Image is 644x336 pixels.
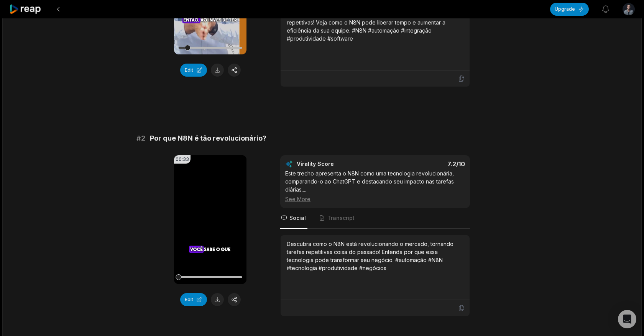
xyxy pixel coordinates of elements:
[289,214,306,222] span: Social
[287,10,463,43] div: Imagine conectar todos os seus softwares e automatizar tarefas repetitivas! Veja como o N8N pode ...
[285,195,465,203] div: See More
[285,169,465,203] div: Este trecho apresenta o N8N como uma tecnologia revolucionária, comparando-o ao ChatGPT e destaca...
[287,240,463,272] div: Descubra como o N8N está revolucionando o mercado, tornando tarefas repetitivas coisa do passado!...
[180,64,207,77] button: Edit
[150,133,266,144] span: Por que N8N é tão revolucionário?
[136,133,145,144] span: # 2
[297,160,379,168] div: Virality Score
[618,310,636,328] div: Open Intercom Messenger
[327,214,355,222] span: Transcript
[280,208,470,229] nav: Tabs
[180,293,207,306] button: Edit
[383,160,465,168] div: 7.2 /10
[550,3,589,16] button: Upgrade
[174,155,246,284] video: Your browser does not support mp4 format.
